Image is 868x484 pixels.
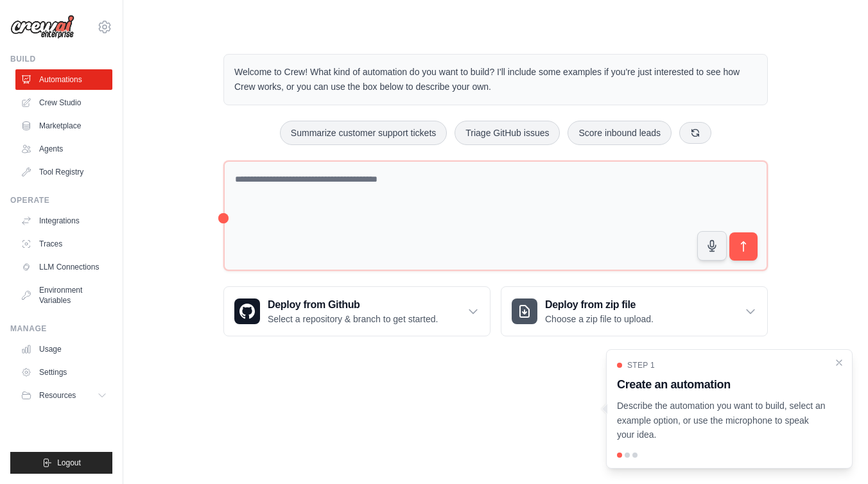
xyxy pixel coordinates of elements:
[15,69,112,90] a: Automations
[10,452,112,474] button: Logout
[280,121,447,145] button: Summarize customer support tickets
[15,92,112,113] a: Crew Studio
[10,15,74,39] img: Logo
[15,257,112,277] a: LLM Connections
[15,116,112,136] a: Marketplace
[15,211,112,231] a: Integrations
[627,360,655,370] span: Step 1
[617,399,826,442] p: Describe the automation you want to build, select an example option, or use the microphone to spe...
[568,121,672,145] button: Score inbound leads
[545,297,654,313] h3: Deploy from zip file
[268,313,438,325] p: Select a repository & branch to get started.
[15,339,112,359] a: Usage
[268,297,438,313] h3: Deploy from Github
[545,313,654,325] p: Choose a zip file to upload.
[15,280,112,311] a: Environment Variables
[15,162,112,182] a: Tool Registry
[15,139,112,159] a: Agents
[804,422,868,484] iframe: Chat Widget
[39,390,76,401] span: Resources
[617,376,826,393] h3: Create an automation
[10,324,112,334] div: Manage
[455,121,560,145] button: Triage GitHub issues
[15,362,112,383] a: Settings
[234,65,757,94] p: Welcome to Crew! What kind of automation do you want to build? I'll include some examples if you'...
[10,54,112,64] div: Build
[57,458,81,468] span: Logout
[15,385,112,406] button: Resources
[10,195,112,205] div: Operate
[834,358,844,368] button: Close walkthrough
[15,234,112,254] a: Traces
